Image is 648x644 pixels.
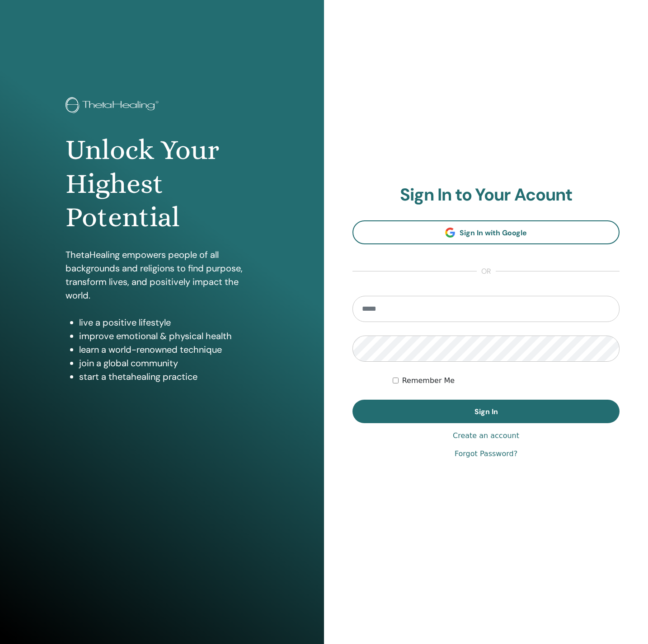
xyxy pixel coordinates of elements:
[474,407,498,416] span: Sign In
[66,248,259,302] p: ThetaHealing empowers people of all backgrounds and religions to find purpose, transform lives, a...
[460,228,527,238] span: Sign In with Google
[66,133,259,234] h1: Unlock Your Highest Potential
[79,356,259,370] li: join a global community
[79,343,259,356] li: learn a world-renowned technique
[352,400,620,423] button: Sign In
[352,185,620,205] h2: Sign In to Your Acount
[453,430,519,441] a: Create an account
[79,329,259,343] li: improve emotional & physical health
[79,316,259,329] li: live a positive lifestyle
[402,375,455,386] label: Remember Me
[79,370,259,383] li: start a thetahealing practice
[352,220,620,244] a: Sign In with Google
[393,375,620,386] div: Keep me authenticated indefinitely or until I manually logout
[455,448,517,459] a: Forgot Password?
[477,266,496,277] span: or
